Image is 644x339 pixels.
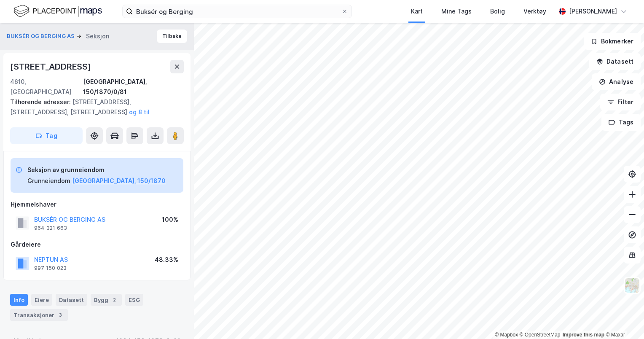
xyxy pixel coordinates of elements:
[11,239,183,250] div: Gårdeiere
[592,73,641,90] button: Analyse
[31,294,52,306] div: Eiere
[10,60,93,73] div: [STREET_ADDRESS]
[600,94,641,110] button: Filter
[411,6,423,16] div: Kart
[10,98,72,105] span: Tilhørende adresser:
[157,30,187,43] button: Tilbake
[563,332,604,338] a: Improve this map
[155,255,178,265] div: 48.33%
[27,176,70,186] div: Grunneiendom
[10,97,177,117] div: [STREET_ADDRESS], [STREET_ADDRESS], [STREET_ADDRESS]
[56,294,87,306] div: Datasett
[10,309,68,321] div: Transaksjoner
[27,165,166,175] div: Seksjon av grunneiendom
[125,294,143,306] div: ESG
[490,6,505,16] div: Bolig
[11,199,183,210] div: Hjemmelshaver
[601,114,641,131] button: Tags
[495,332,518,338] a: Mapbox
[569,6,617,16] div: [PERSON_NAME]
[83,77,184,97] div: [GEOGRAPHIC_DATA], 150/1870/0/81
[10,294,28,306] div: Info
[441,6,472,16] div: Mine Tags
[34,225,67,231] div: 964 321 663
[133,5,341,18] input: Søk på adresse, matrikkel, gårdeiere, leietakere eller personer
[72,176,166,186] button: [GEOGRAPHIC_DATA], 150/1870
[589,53,641,70] button: Datasett
[602,299,644,339] iframe: Chat Widget
[13,4,102,19] img: logo.f888ab2527a4732fd821a326f86c7f29.svg
[10,127,83,144] button: Tag
[110,296,118,304] div: 2
[162,215,178,225] div: 100%
[523,6,546,16] div: Verktøy
[584,33,641,50] button: Bokmerker
[34,265,67,272] div: 997 150 023
[624,277,640,293] img: Z
[56,311,64,319] div: 3
[10,77,83,97] div: 4610, [GEOGRAPHIC_DATA]
[91,294,122,306] div: Bygg
[86,31,109,41] div: Seksjon
[7,32,76,40] button: BUKSÉR OG BERGING AS
[520,332,561,338] a: OpenStreetMap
